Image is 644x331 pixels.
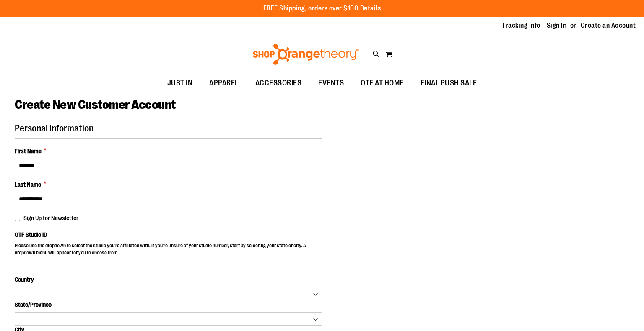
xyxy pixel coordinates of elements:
span: OTF Studio ID [15,231,47,238]
img: Shop Orangetheory [252,44,360,65]
span: Last Name [15,180,41,189]
p: FREE Shipping, orders over $150. [263,4,381,13]
span: APPAREL [209,74,239,92]
span: OTF AT HOME [361,74,404,92]
span: JUST IN [167,74,193,92]
a: EVENTS [310,74,352,93]
span: State/Province [15,301,52,308]
a: FINAL PUSH SALE [412,74,486,93]
span: ACCESSORIES [255,74,302,92]
span: Personal Information [15,123,93,133]
span: FINAL PUSH SALE [421,74,477,92]
a: Details [360,5,381,12]
a: Sign In [547,21,567,30]
p: Please use the dropdown to select the studio you're affiliated with. If you're unsure of your stu... [15,242,322,259]
a: ACCESSORIES [247,74,310,93]
a: JUST IN [159,74,201,93]
span: Country [15,276,34,283]
span: Create New Customer Account [15,98,176,112]
a: OTF AT HOME [352,74,412,93]
span: EVENTS [318,74,344,92]
a: Create an Account [581,21,636,30]
a: Tracking Info [502,21,540,30]
span: Sign Up for Newsletter [23,215,78,221]
span: First Name [15,147,42,155]
a: APPAREL [201,74,247,93]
